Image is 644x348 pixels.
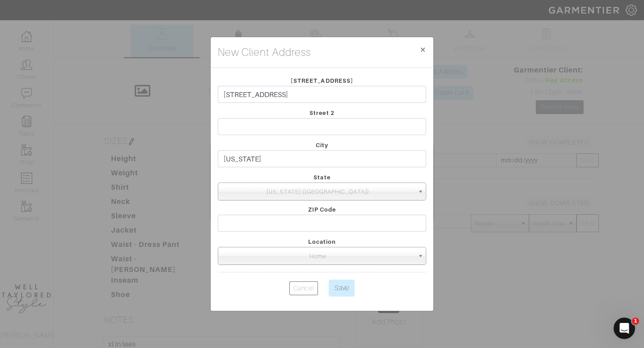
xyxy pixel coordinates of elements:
[632,318,639,325] span: 1
[329,280,355,297] input: Save
[309,110,334,116] span: Street 2
[218,44,311,60] h4: New Client Address
[222,183,414,201] span: [US_STATE] ([GEOGRAPHIC_DATA])
[308,206,336,213] span: ZIP Code
[291,77,353,84] span: [STREET_ADDRESS]
[289,281,318,295] a: Cancel
[614,318,635,339] iframe: Intercom live chat
[316,142,328,149] span: City
[222,247,414,265] span: Home
[419,43,426,55] span: ×
[308,238,336,245] span: Location
[314,174,330,181] span: State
